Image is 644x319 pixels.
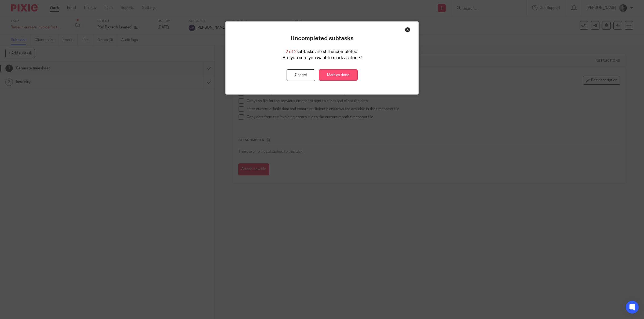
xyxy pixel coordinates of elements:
span: 2 of 2 [286,50,297,54]
a: Mark as done [319,69,358,81]
p: subtasks are still uncompleted. [286,49,358,55]
p: Are you sure you want to mark as done? [283,55,362,61]
div: Close this dialog window [405,27,410,32]
p: Uncompleted subtasks [291,35,353,42]
button: Cancel [287,69,315,81]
